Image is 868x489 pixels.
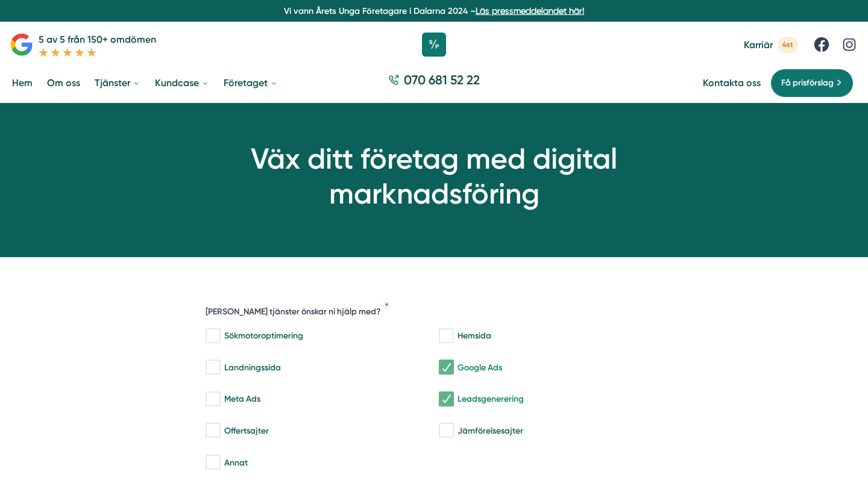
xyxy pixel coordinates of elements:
[439,330,453,342] input: Hemsida
[5,5,863,17] p: Vi vann Årets Unga Företagare i Dalarna 2024 –
[39,32,156,47] p: 5 av 5 från 150+ omdömen
[157,142,711,211] h1: Väx ditt företag med digital marknadsföring
[778,37,798,53] span: 4st
[206,393,219,405] input: Meta Ads
[439,361,453,373] input: Google Ads
[439,425,453,437] input: Jämförelsesajter
[383,71,485,95] a: 070 681 52 22
[206,306,381,321] h5: [PERSON_NAME] tjänster önskar ni hjälp med?
[781,76,834,90] span: Få prisförslag
[385,303,389,307] div: Obligatoriskt
[206,361,219,373] input: Landningssida
[92,67,143,98] a: Tjänster
[153,67,212,98] a: Kundcase
[206,330,219,342] input: Sökmotoroptimering
[476,6,584,16] a: Läs pressmeddelandet här!
[45,67,83,98] a: Om oss
[10,67,35,98] a: Hem
[221,67,280,98] a: Företaget
[703,77,761,89] a: Kontakta oss
[206,425,219,437] input: Offertsajter
[744,37,798,53] a: Karriär 4st
[770,69,854,98] a: Få prisförslag
[404,71,480,89] span: 070 681 52 22
[206,456,219,469] input: Annat
[744,39,773,51] span: Karriär
[439,393,453,405] input: Leadsgenerering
